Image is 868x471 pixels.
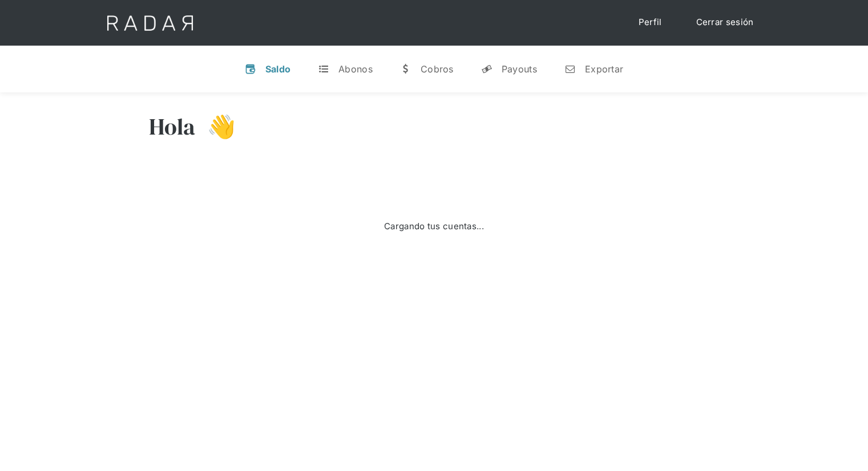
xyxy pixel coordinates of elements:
[685,11,765,34] a: Cerrar sesión
[627,11,673,34] a: Perfil
[400,63,411,75] div: w
[245,63,256,75] div: v
[502,63,537,75] div: Payouts
[265,63,291,75] div: Saldo
[564,63,576,75] div: n
[384,220,484,233] div: Cargando tus cuentas...
[318,63,329,75] div: t
[481,63,492,75] div: y
[421,63,454,75] div: Cobros
[338,63,373,75] div: Abonos
[149,112,196,141] h3: Hola
[585,63,623,75] div: Exportar
[196,112,236,141] h3: 👋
